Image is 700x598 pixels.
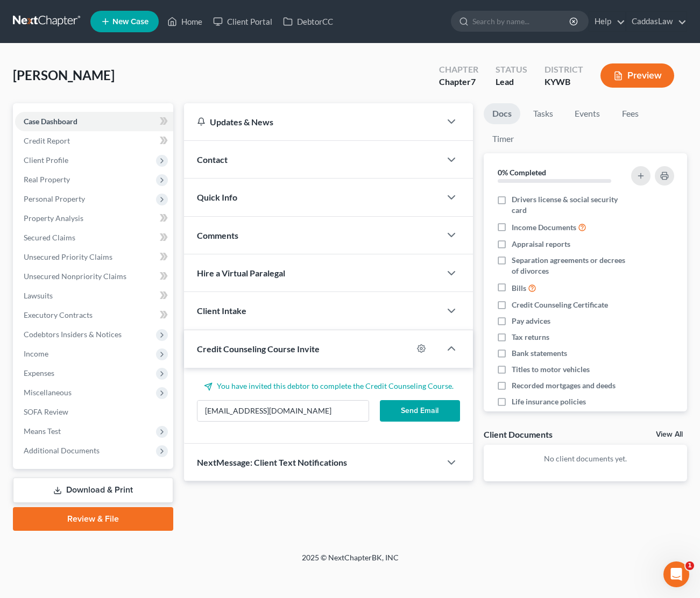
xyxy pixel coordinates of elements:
span: Life insurance policies [512,396,586,407]
p: No client documents yet. [492,453,678,464]
span: New Case [112,18,149,26]
span: Personal Property [24,194,85,203]
div: 2025 © NextChapterBK, INC [44,552,657,572]
span: Credit Counseling Certificate [512,300,608,310]
span: Tax returns [512,332,549,343]
span: Executory Contracts [24,310,93,319]
span: Contact [197,154,228,165]
span: Appraisal reports [512,239,570,250]
button: Preview [600,63,674,88]
span: Comments [197,230,238,240]
a: Credit Report [15,131,173,151]
span: Bills [512,283,526,294]
span: Real Property [24,175,70,184]
strong: 0% Completed [498,168,546,177]
span: Income [24,349,48,358]
a: Download & Print [13,478,173,503]
div: KYWB [545,76,583,88]
div: District [545,63,583,76]
span: Bank statements [512,348,567,359]
span: Quick Info [197,192,237,202]
span: [PERSON_NAME] [13,67,115,83]
span: Credit Report [24,136,70,145]
a: Property Analysis [15,209,173,228]
a: Tasks [525,103,562,124]
div: Client Documents [484,429,553,440]
div: Updates & News [197,116,428,127]
input: Search by name... [472,11,571,31]
span: Hire a Virtual Paralegal [197,268,285,278]
span: Client Intake [197,305,246,316]
a: Case Dashboard [15,112,173,131]
p: You have invited this debtor to complete the Credit Counseling Course. [197,381,460,391]
a: Lawsuits [15,286,173,305]
span: Titles to motor vehicles [512,364,590,375]
span: Unsecured Nonpriority Claims [24,272,126,281]
a: DebtorCC [278,12,338,31]
span: 1 [685,561,694,570]
a: Timer [484,129,522,149]
a: Fees [613,103,647,124]
a: SOFA Review [15,402,173,422]
span: Client Profile [24,155,68,165]
a: Unsecured Nonpriority Claims [15,267,173,286]
span: Case Dashboard [24,117,77,126]
span: Credit Counseling Course Invite [197,344,320,354]
a: Docs [484,103,520,124]
span: Property Analysis [24,213,83,223]
span: Secured Claims [24,233,75,242]
span: Income Documents [512,222,576,233]
span: Unsecured Priority Claims [24,252,112,261]
span: Pay advices [512,316,550,326]
a: Unsecured Priority Claims [15,247,173,267]
a: Home [162,12,208,31]
div: Chapter [439,63,478,76]
span: Miscellaneous [24,388,72,397]
div: Lead [496,76,527,88]
div: Chapter [439,76,478,88]
a: Client Portal [208,12,278,31]
span: Additional Documents [24,446,100,455]
a: Help [589,12,625,31]
span: NextMessage: Client Text Notifications [197,457,347,467]
span: Expenses [24,368,54,378]
span: SOFA Review [24,407,68,416]
span: Drivers license & social security card [512,194,627,216]
span: Means Test [24,426,61,436]
a: View All [656,431,683,438]
div: Status [496,63,527,76]
a: Executory Contracts [15,305,173,325]
iframe: Intercom live chat [663,561,689,587]
button: Send Email [380,400,461,422]
span: Separation agreements or decrees of divorces [512,255,627,276]
span: 7 [471,76,476,87]
a: Review & File [13,507,173,531]
a: Secured Claims [15,228,173,247]
span: Recorded mortgages and deeds [512,380,616,391]
span: Codebtors Insiders & Notices [24,330,122,339]
span: Lawsuits [24,291,53,300]
input: Enter email [197,401,368,421]
a: Events [566,103,609,124]
a: CaddasLaw [626,12,687,31]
